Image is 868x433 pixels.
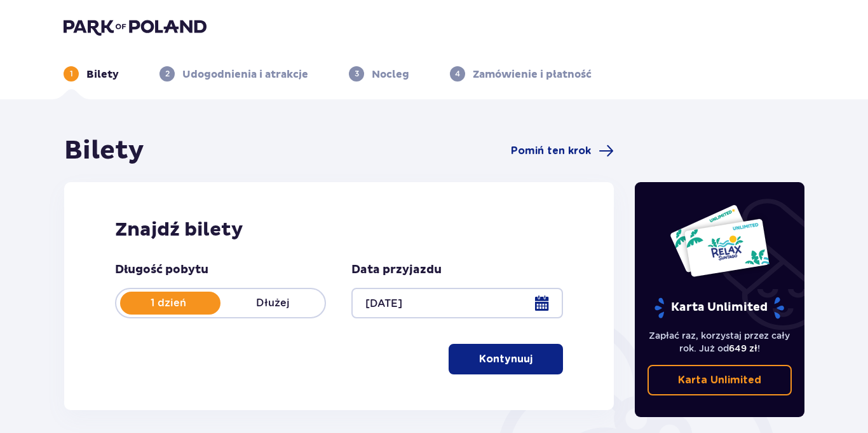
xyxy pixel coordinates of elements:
p: Data przyjazdu [351,262,442,278]
p: Długość pobytu [115,262,208,278]
p: 2 [165,68,170,80]
p: 4 [455,68,460,80]
p: Udogodnienia i atrakcje [182,67,308,82]
span: 649 zł [729,343,757,353]
button: Kontynuuj [449,344,563,374]
p: Karta Unlimited [678,373,761,387]
p: Dłużej [220,296,325,310]
p: Zamówienie i płatność [473,67,592,82]
p: Bilety [86,67,119,82]
h1: Bilety [64,135,144,167]
div: 2Udogodnienia i atrakcje [159,66,308,82]
p: Nocleg [372,67,409,82]
h2: Znajdź bilety [115,218,563,242]
div: 3Nocleg [349,66,409,82]
p: 1 dzień [116,296,220,310]
span: Pomiń ten krok [511,144,591,158]
div: 1Bilety [64,66,119,82]
p: Karta Unlimited [653,297,785,319]
a: Karta Unlimited [648,365,792,395]
p: Zapłać raz, korzystaj przez cały rok. Już od ! [648,329,792,355]
img: Park of Poland logo [64,18,207,36]
a: Pomiń ten krok [511,143,614,159]
p: 1 [70,68,73,80]
p: Kontynuuj [479,352,532,366]
p: 3 [355,68,359,80]
div: 4Zamówienie i płatność [450,66,592,82]
img: Dwie karty całoroczne do Suntago z napisem 'UNLIMITED RELAX', na białym tle z tropikalnymi liśćmi... [669,204,770,278]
